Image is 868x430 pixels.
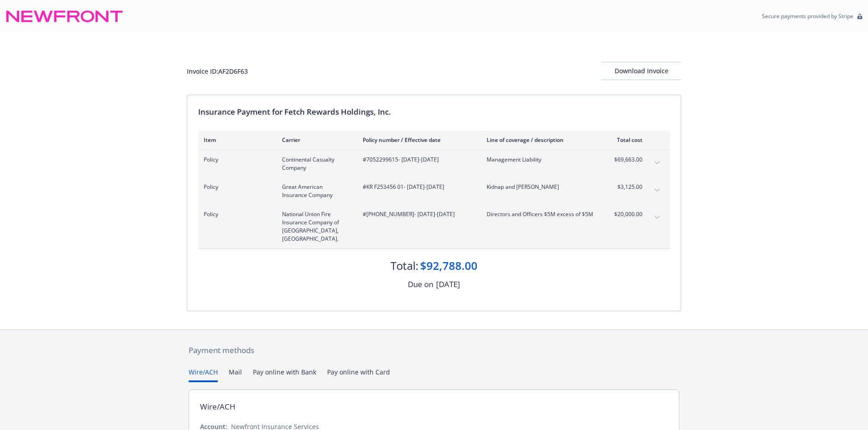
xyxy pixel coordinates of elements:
[282,210,348,243] span: National Union Fire Insurance Company of [GEOGRAPHIC_DATA], [GEOGRAPHIC_DATA].
[204,210,267,218] span: Policy
[204,183,267,191] span: Policy
[487,156,594,164] span: Management Liability
[608,210,642,218] span: $20,000.00
[204,136,267,144] div: Item
[229,367,242,382] button: Mail
[601,62,681,80] div: Download Invoice
[608,136,642,144] div: Total cost
[187,66,248,76] div: Invoice ID: AF2D6F63
[282,156,348,172] span: Continental Casualty Company
[198,205,670,248] div: PolicyNational Union Fire Insurance Company of [GEOGRAPHIC_DATA], [GEOGRAPHIC_DATA].#[PHONE_NUMBE...
[408,278,433,290] div: Due on
[327,367,390,382] button: Pay online with Card
[198,177,670,205] div: PolicyGreat American Insurance Company#KR F253456 01- [DATE]-[DATE]Kidnap and [PERSON_NAME]$3,125...
[762,12,853,20] p: Secure payments provided by Stripe
[198,106,670,118] div: Insurance Payment for Fetch Rewards Holdings, Inc.
[650,183,664,197] button: expand content
[198,150,670,177] div: PolicyContinental Casualty Company#7052299615- [DATE]-[DATE]Management Liability$69,663.00expand ...
[608,183,642,191] span: $3,125.00
[282,136,348,144] div: Carrier
[608,156,642,164] span: $69,663.00
[363,183,472,191] span: #KR F253456 01 - [DATE]-[DATE]
[363,136,472,144] div: Policy number / Effective date
[420,258,478,273] div: $92,788.00
[436,278,460,290] div: [DATE]
[253,367,316,382] button: Pay online with Bank
[487,210,594,218] span: Directors and Officers $5M excess of $5M
[189,344,679,356] div: Payment methods
[282,183,348,199] span: Great American Insurance Company
[363,210,472,218] span: #[PHONE_NUMBER] - [DATE]-[DATE]
[189,367,218,382] button: Wire/ACH
[601,62,681,80] button: Download Invoice
[650,156,664,170] button: expand content
[487,183,594,191] span: Kidnap and [PERSON_NAME]
[363,156,472,164] span: #7052299615 - [DATE]-[DATE]
[650,210,664,225] button: expand content
[487,136,594,144] div: Line of coverage / description
[204,156,267,164] span: Policy
[390,258,418,273] div: Total:
[200,401,236,413] div: Wire/ACH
